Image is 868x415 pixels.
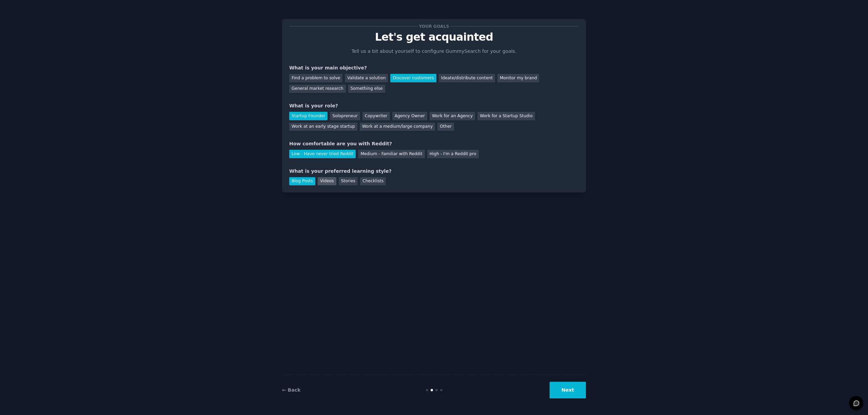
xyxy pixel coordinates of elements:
[390,74,436,82] div: Discover customers
[289,74,342,82] div: Find a problem to solve
[289,140,579,147] div: How comfortable are you with Reddit?
[289,112,328,120] div: Startup Founder
[282,387,300,393] a: ← Back
[345,74,388,82] div: Validate a solution
[360,123,435,131] div: Work at a medium/large company
[358,150,425,158] div: Medium - Familiar with Reddit
[392,112,427,120] div: Agency Owner
[430,112,475,120] div: Work for an Agency
[289,102,579,109] div: What is your role?
[439,74,495,82] div: Ideate/distribute content
[362,112,390,120] div: Copywriter
[289,168,579,175] div: What is your preferred learning style?
[418,23,450,30] span: Your goals
[550,382,586,398] button: Next
[349,48,519,55] p: Tell us a bit about yourself to configure GummySearch for your goals.
[289,85,346,93] div: General market research
[339,177,358,186] div: Stories
[360,177,386,186] div: Checklists
[437,123,454,131] div: Other
[348,85,385,93] div: Something else
[477,112,535,120] div: Work for a Startup Studio
[318,177,336,186] div: Videos
[427,150,479,158] div: High - I'm a Reddit pro
[330,112,360,120] div: Solopreneur
[289,177,315,186] div: Blog Posts
[289,150,356,158] div: Low - Have never tried Reddit
[497,74,539,82] div: Monitor my brand
[289,31,579,43] p: Let's get acquainted
[289,123,357,131] div: Work at an early stage startup
[289,64,579,71] div: What is your main objective?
